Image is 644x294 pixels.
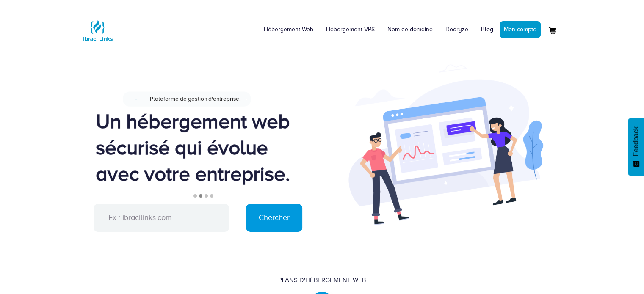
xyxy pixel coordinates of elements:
span: Plateforme de gestion d'entreprise. [149,96,240,102]
input: Chercher [246,204,302,232]
span: Feedback [632,126,640,156]
a: Dooryze [439,17,475,42]
button: Feedback - Afficher l’enquête [628,118,644,176]
a: Hébergement VPS [320,17,381,42]
a: NouveauPlateforme de gestion d'entreprise. [122,90,282,108]
a: Hébergement Web [257,17,320,42]
a: Logo Ibraci Links [81,6,115,47]
a: Nom de domaine [381,17,439,42]
div: Un hébergement web sécurisé qui évolue avec votre entreprise. [96,108,310,187]
img: Logo Ibraci Links [81,14,115,47]
span: Nouveau [135,99,137,99]
div: Plans d'hébergement Web [278,276,366,285]
input: Ex : ibracilinks.com [94,204,229,232]
a: Mon compte [500,21,541,38]
a: Blog [475,17,500,42]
